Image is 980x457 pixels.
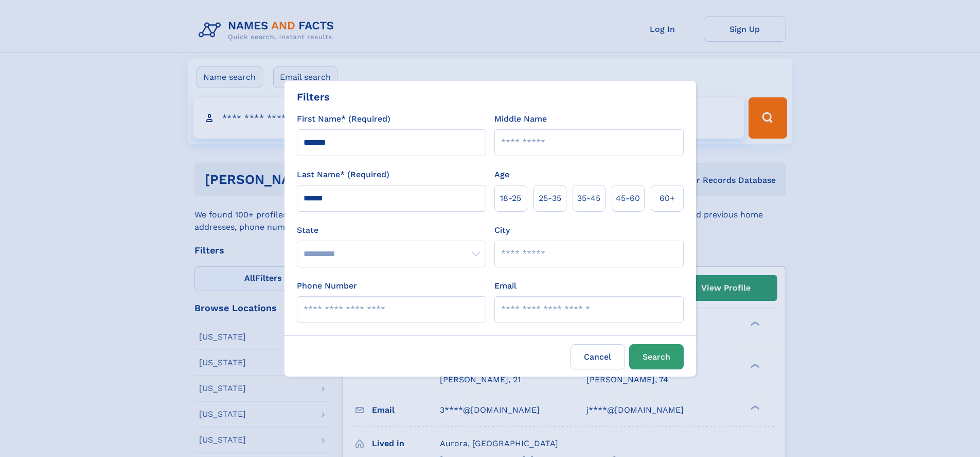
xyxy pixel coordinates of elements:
[297,113,390,125] label: First Name* (Required)
[494,168,509,181] label: Age
[297,168,389,181] label: Last Name* (Required)
[571,344,625,369] label: Cancel
[577,192,600,205] span: 35‑45
[494,113,547,125] label: Middle Name
[660,192,675,205] span: 60+
[629,344,684,369] button: Search
[539,192,561,205] span: 25‑35
[616,192,640,205] span: 45‑60
[500,192,521,205] span: 18‑25
[297,89,330,105] div: Filters
[297,224,486,236] label: State
[494,224,510,236] label: City
[297,280,357,292] label: Phone Number
[494,280,516,292] label: Email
